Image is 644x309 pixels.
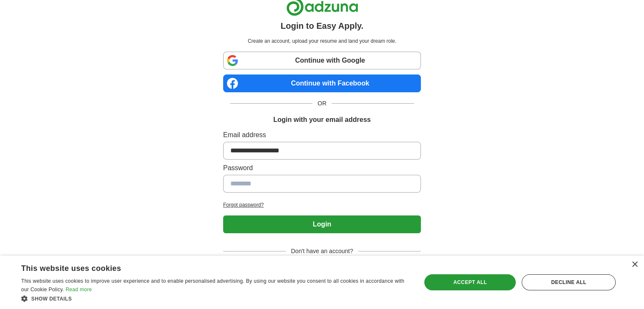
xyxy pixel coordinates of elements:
[223,74,421,92] a: Continue with Facebook
[312,99,332,108] span: OR
[273,115,370,125] h1: Login with your email address
[223,201,421,209] a: Forgot password?
[66,287,92,292] a: Read more, opens a new window
[223,52,421,69] a: Continue with Google
[522,274,616,290] div: Decline all
[21,294,409,303] div: Show details
[223,215,421,233] button: Login
[631,262,638,268] div: Close
[21,278,404,292] span: This website uses cookies to improve user experience and to enable personalised advertising. By u...
[424,274,516,290] div: Accept all
[223,163,421,173] label: Password
[286,247,358,256] span: Don't have an account?
[225,37,419,45] p: Create an account, upload your resume and land your dream role.
[223,130,421,140] label: Email address
[281,19,364,32] h1: Login to Easy Apply.
[31,296,72,302] span: Show details
[21,261,388,273] div: This website uses cookies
